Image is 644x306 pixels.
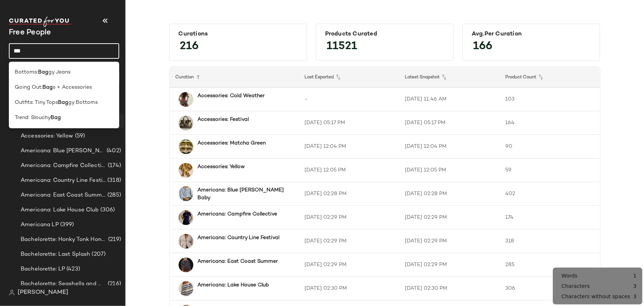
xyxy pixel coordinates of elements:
td: [DATE] 12:04 PM [399,135,500,159]
span: (423) [65,265,80,273]
span: Americana LP [21,221,59,229]
td: [DATE] 02:30 PM [399,277,500,300]
span: s + Accessories [53,84,92,91]
td: [DATE] 02:29 PM [399,229,500,253]
td: 103 [500,88,600,111]
span: Outfits: Tiny Tops [15,99,58,106]
span: (59) [73,132,85,140]
span: 11521 [319,33,365,60]
span: (318) [106,176,121,185]
div: Products Curated [325,31,444,38]
td: 59 [500,159,600,182]
b: Americana: Blue [PERSON_NAME] Baby [198,186,286,202]
td: [DATE] 02:29 PM [299,229,399,253]
td: 402 [500,182,600,206]
td: 90 [500,135,600,159]
td: [DATE] 02:29 PM [399,206,500,229]
span: Bachelorette: Last Splash [21,250,90,259]
span: (402) [105,147,121,155]
td: 318 [500,229,600,253]
td: [DATE] 02:29 PM [399,253,500,277]
span: Bottoms: [15,68,38,76]
b: Americana: Campfire Collective [198,210,278,218]
b: Bag [42,84,53,91]
span: 216 [173,33,206,60]
th: Curation [170,67,299,88]
th: Latest Snapshot [399,67,500,88]
b: Accessories: Matcha Green [198,139,266,147]
span: (306) [99,206,115,214]
span: Accessories: Yellow [21,132,73,140]
span: Americana: Blue [PERSON_NAME] Baby [21,147,105,155]
td: 285 [500,253,600,277]
span: (174) [106,161,121,170]
b: Bag [51,114,61,122]
span: Bachelorette: LP [21,265,65,273]
span: (399) [59,221,74,229]
td: [DATE] 02:28 PM [399,182,500,206]
td: - [299,88,399,111]
b: Bag [58,99,68,106]
td: [DATE] 12:05 PM [399,159,500,182]
span: Americana: Country Line Festival [21,176,106,185]
td: [DATE] 05:17 PM [299,111,399,135]
img: svg%3e [9,290,15,296]
td: 164 [500,111,600,135]
span: (207) [90,250,106,259]
th: Product Count [500,67,600,88]
td: [DATE] 12:05 PM [299,159,399,182]
b: Americana: Lake House Club [198,281,269,289]
td: 174 [500,206,600,229]
b: Bag [38,68,48,76]
td: [DATE] 05:17 PM [399,111,500,135]
span: (216) [106,280,121,288]
td: [DATE] 02:29 PM [299,253,399,277]
span: Americana: East Coast Summer [21,191,106,200]
b: Accessories: Cold Weather [198,92,265,100]
span: gy Jeans [48,68,70,76]
span: [PERSON_NAME] [18,288,68,297]
span: Bachelorette: Honky Tonk Honey [21,235,107,244]
span: gy Bottoms [68,99,98,106]
span: Current Company Name [9,29,51,37]
td: [DATE] 02:28 PM [299,182,399,206]
span: Americana: Lake House Club [21,206,99,214]
div: Curations [179,31,298,38]
span: Americana: Campfire Collective [21,161,106,170]
span: Bachelorette: Seashells and Wedding Bells [21,280,106,288]
b: Americana: Country Line Festival [198,234,280,242]
span: 166 [466,33,500,60]
b: Americana: East Coast Summer [198,258,278,265]
img: cfy_white_logo.C9jOOHJF.svg [9,17,72,27]
td: [DATE] 11:46 AM [399,88,500,111]
b: Accessories: Yellow [198,163,245,171]
td: 306 [500,277,600,300]
b: Accessories: Festival [198,116,249,123]
td: [DATE] 02:30 PM [299,277,399,300]
td: [DATE] 02:29 PM [299,206,399,229]
th: Last Exported [299,67,399,88]
div: Avg.per Curation [472,31,591,38]
span: Going Out: [15,84,42,91]
td: [DATE] 12:04 PM [299,135,399,159]
span: Trend: Slouchy [15,114,51,122]
span: (219) [107,235,121,244]
span: (285) [106,191,121,200]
